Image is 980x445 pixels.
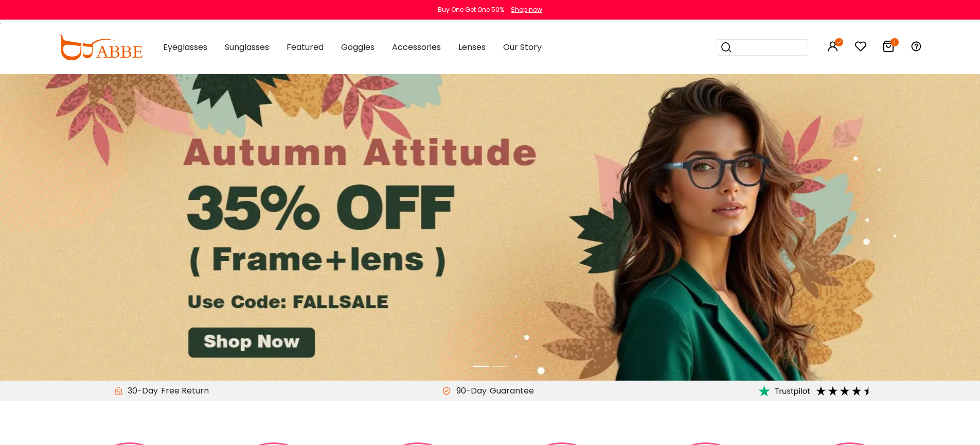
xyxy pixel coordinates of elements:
a: Shop now [506,5,542,14]
a: 1 [882,42,895,54]
span: Lenses [458,41,486,53]
div: Buy One Get One 50% [438,5,504,14]
span: Sunglasses [225,41,269,53]
span: Eyeglasses [163,41,207,53]
img: abbeglasses.com [58,35,142,60]
span: Accessories [392,41,441,53]
i: 1 [890,38,899,46]
div: Free Return [158,385,212,397]
span: Our Story [503,41,542,53]
div: Shop now [511,5,542,14]
span: Goggles [341,41,375,53]
span: Featured [287,41,324,53]
span: 30-Day [122,385,158,397]
span: 90-Day [451,385,487,397]
div: Guarantee [487,385,537,397]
